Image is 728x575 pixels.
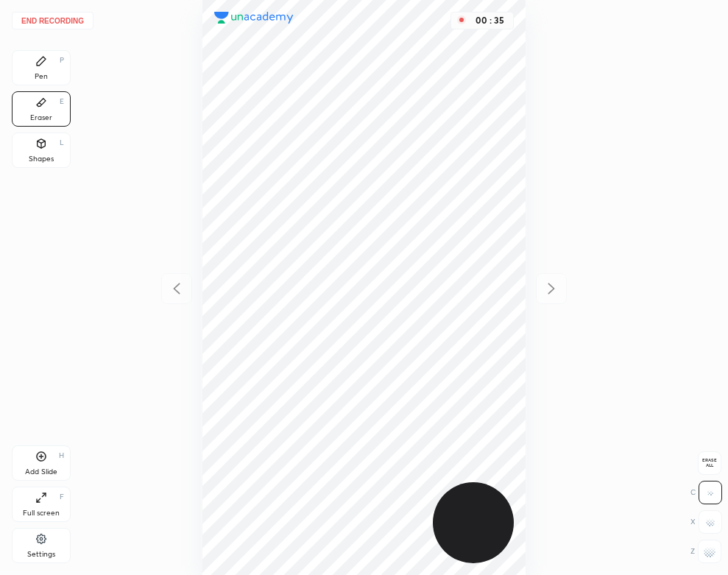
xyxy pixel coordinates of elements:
[23,509,60,517] div: Full screen
[690,510,722,534] div: X
[25,468,57,476] div: Add Slide
[30,114,52,121] div: Eraser
[12,12,93,29] button: End recording
[35,73,48,80] div: Pen
[27,551,55,558] div: Settings
[60,493,64,501] div: F
[699,458,721,468] span: Erase all
[59,452,64,459] div: H
[29,155,54,163] div: Shapes
[472,15,507,26] div: 00 : 35
[214,12,294,24] img: logo.38c385cc.svg
[690,481,722,504] div: C
[690,540,721,563] div: Z
[60,57,64,64] div: P
[60,139,64,147] div: L
[60,98,64,105] div: E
